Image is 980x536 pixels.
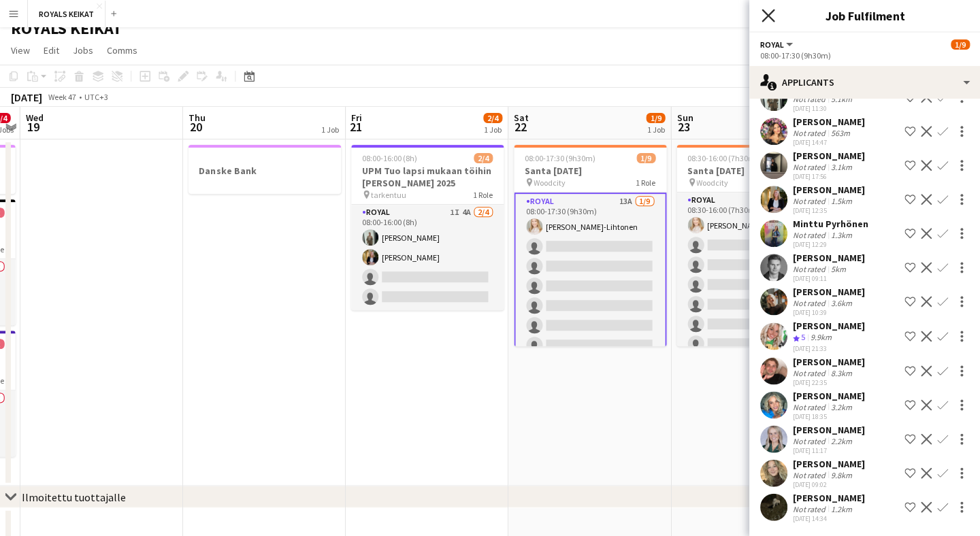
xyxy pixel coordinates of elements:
[792,320,864,332] div: [PERSON_NAME]
[792,378,864,386] div: [DATE] 22:35
[792,457,864,469] div: [PERSON_NAME]
[73,44,93,56] span: Jobs
[189,165,341,177] h3: Danske Bank
[950,39,969,50] span: 1/9
[351,165,504,189] h3: UPM Tuo lapsi mukaan töihin [PERSON_NAME] 2025
[534,178,566,188] span: Woodcity
[67,41,99,59] a: Jobs
[792,423,864,435] div: [PERSON_NAME]
[828,128,852,138] div: 563m
[351,112,362,124] span: Fri
[687,153,758,163] span: 08:30-16:00 (7h30m)
[371,190,406,200] span: tarkentuu
[792,412,864,420] div: [DATE] 18:35
[362,153,417,163] span: 08:00-16:00 (8h)
[792,435,828,446] div: Not rated
[759,39,794,50] button: Royal
[674,119,693,135] span: 23
[676,192,829,397] app-card-role: Royal14A1/908:30-16:00 (7h30m)[PERSON_NAME]-Lihtonen
[828,162,854,172] div: 3.1km
[792,138,864,147] div: [DATE] 14:47
[792,104,864,113] div: [DATE] 11:30
[792,172,864,181] div: [DATE] 17:56
[484,124,502,135] div: 1 Job
[676,112,693,124] span: Sun
[38,41,65,59] a: Edit
[514,145,666,346] app-job-card: 08:00-17:30 (9h30m)1/9Santa [DATE] Woodcity1 RoleRoyal13A1/908:00-17:30 (9h30m)[PERSON_NAME]-Liht...
[676,145,829,346] app-job-card: 08:30-16:00 (7h30m)1/9Santa [DATE] Woodcity1 RoleRoyal14A1/908:30-16:00 (7h30m)[PERSON_NAME]-Liht...
[11,44,30,56] span: View
[792,128,828,138] div: Not rated
[676,165,829,177] h3: Santa [DATE]
[474,153,493,163] span: 2/4
[749,66,980,99] div: Applicants
[186,119,206,135] span: 20
[828,94,854,104] div: 5.1km
[107,44,137,56] span: Comms
[792,514,864,522] div: [DATE] 14:34
[514,165,666,177] h3: Santa [DATE]
[792,162,828,172] div: Not rated
[22,490,126,503] div: Ilmoitettu tuottajalle
[792,401,828,412] div: Not rated
[525,153,595,163] span: 08:00-17:30 (9h30m)
[351,145,504,310] app-job-card: 08:00-16:00 (8h)2/4UPM Tuo lapsi mukaan töihin [PERSON_NAME] 2025 tarkentuu1 RoleRoyal1I4A2/408:0...
[828,367,854,378] div: 8.3km
[101,41,143,59] a: Comms
[792,298,828,308] div: Not rated
[828,264,848,274] div: 5km
[28,1,105,27] button: ROYALS KEIKAT
[800,332,804,342] span: 5
[792,480,864,488] div: [DATE] 09:02
[11,18,122,39] h1: ROYALS KEIKAT
[189,145,341,194] app-job-card: Danske Bank
[646,113,665,123] span: 1/9
[792,274,864,283] div: [DATE] 09:11
[792,116,864,128] div: [PERSON_NAME]
[512,119,529,135] span: 22
[473,190,493,200] span: 1 Role
[792,150,864,162] div: [PERSON_NAME]
[26,112,44,124] span: Wed
[792,206,864,215] div: [DATE] 12:35
[792,308,864,317] div: [DATE] 10:39
[828,503,854,514] div: 1.2km
[828,469,854,480] div: 9.8km
[759,39,783,50] span: Royal
[514,112,529,124] span: Sat
[696,178,728,188] span: Woodcity
[792,469,828,480] div: Not rated
[349,119,362,135] span: 21
[792,344,864,352] div: [DATE] 21:33
[636,153,655,163] span: 1/9
[321,124,339,135] div: 1 Job
[792,94,828,104] div: Not rated
[792,286,864,298] div: [PERSON_NAME]
[792,196,828,206] div: Not rated
[792,355,864,367] div: [PERSON_NAME]
[792,367,828,378] div: Not rated
[84,92,108,102] div: UTC+3
[792,230,828,240] div: Not rated
[792,389,864,401] div: [PERSON_NAME]
[792,252,864,264] div: [PERSON_NAME]
[807,332,834,344] div: 9.9km
[189,112,206,124] span: Thu
[24,119,44,135] span: 19
[792,240,868,249] div: [DATE] 12:29
[759,50,969,61] div: 08:00-17:30 (9h30m)
[792,264,828,274] div: Not rated
[828,401,854,412] div: 3.2km
[11,90,42,104] div: [DATE]
[792,184,864,196] div: [PERSON_NAME]
[351,205,504,310] app-card-role: Royal1I4A2/408:00-16:00 (8h)[PERSON_NAME][PERSON_NAME]
[828,435,854,446] div: 2.2km
[828,230,854,240] div: 1.3km
[828,298,854,308] div: 3.6km
[792,503,828,514] div: Not rated
[514,192,666,399] app-card-role: Royal13A1/908:00-17:30 (9h30m)[PERSON_NAME]-Lihtonen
